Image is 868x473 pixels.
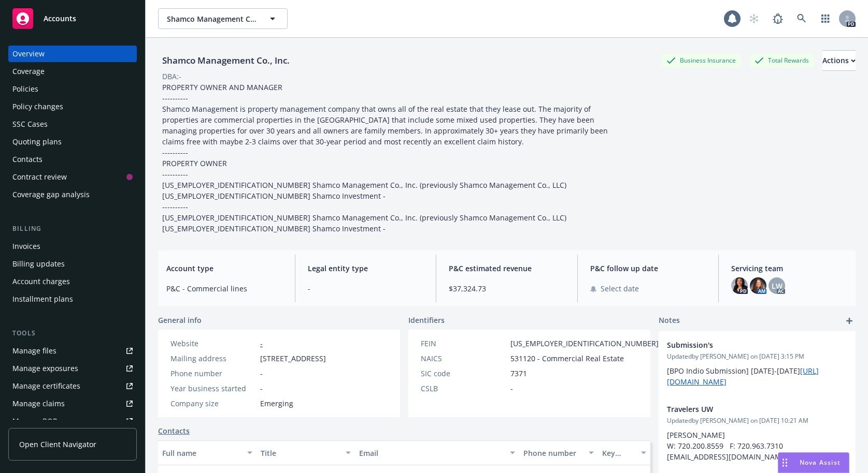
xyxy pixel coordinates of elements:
[257,440,355,465] button: Title
[12,291,73,307] div: Installment plans
[778,452,849,473] button: Nova Assist
[749,54,814,67] div: Total Rewards
[8,343,137,359] a: Manage files
[158,54,294,67] div: Shamco Management Co., Inc.
[12,273,70,290] div: Account charges
[12,134,62,150] div: Quoting plans
[260,398,293,409] span: Emerging
[602,448,635,459] div: Key contact
[510,338,659,349] span: [US_EMPLOYER_IDENTIFICATION_NUMBER]
[667,352,847,361] span: Updated by [PERSON_NAME] on [DATE] 3:15 PM
[510,353,624,364] span: 531120 - Commercial Real Estate
[767,8,788,29] a: Report a Bug
[744,8,764,29] a: Start snowing
[158,8,288,29] button: Shamco Management Co., Inc.
[449,283,565,294] span: $37,324.73
[167,13,257,24] span: Shamco Management Co., Inc.
[260,338,263,348] a: -
[12,378,80,394] div: Manage certificates
[731,263,847,274] span: Servicing team
[8,291,137,307] a: Installment plans
[12,256,65,272] div: Billing updates
[843,315,856,327] a: add
[421,353,506,364] div: NAICS
[12,151,42,168] div: Contacts
[166,283,282,294] span: P&C - Commercial lines
[791,8,812,29] a: Search
[8,116,137,132] a: SSC Cases
[12,186,90,203] div: Coverage gap analysis
[822,50,856,71] button: Actions
[8,169,137,185] a: Contract review
[800,458,841,467] span: Nova Assist
[731,277,748,294] img: photo
[19,439,96,450] span: Open Client Navigator
[158,440,257,465] button: Full name
[12,116,48,132] div: SSC Cases
[772,280,782,291] span: LW
[8,46,137,62] a: Overview
[12,395,65,412] div: Manage claims
[260,353,326,364] span: [STREET_ADDRESS]
[170,353,256,364] div: Mailing address
[166,263,282,274] span: Account type
[8,360,137,377] a: Manage exposures
[12,81,38,97] div: Policies
[590,263,706,274] span: P&C follow up date
[659,331,856,395] div: Submission'sUpdatedby [PERSON_NAME] on [DATE] 3:15 PM[BPO Indio Submission] [DATE]-[DATE][URL][DO...
[421,368,506,379] div: SIC code
[8,63,137,80] a: Coverage
[261,448,339,459] div: Title
[8,328,137,338] div: Tools
[421,338,506,349] div: FEIN
[815,8,836,29] a: Switch app
[12,413,61,430] div: Manage BORs
[260,368,263,379] span: -
[523,448,582,459] div: Phone number
[8,81,137,97] a: Policies
[8,224,137,234] div: Billing
[162,448,241,459] div: Full name
[8,395,137,412] a: Manage claims
[44,14,76,23] span: Accounts
[822,51,856,70] div: Actions
[510,383,513,394] span: -
[158,425,190,436] a: Contacts
[359,448,504,459] div: Email
[421,383,506,394] div: CSLB
[308,263,424,274] span: Legal entity type
[12,343,56,359] div: Manage files
[8,378,137,394] a: Manage certificates
[8,256,137,272] a: Billing updates
[260,383,263,394] span: -
[12,63,45,80] div: Coverage
[12,238,40,255] div: Invoices
[8,4,137,33] a: Accounts
[778,453,791,472] div: Drag to move
[8,98,137,115] a: Policy changes
[659,395,856,470] div: Travelers UWUpdatedby [PERSON_NAME] on [DATE] 10:21 AM[PERSON_NAME] W: 720.200.8559 F: 720.963.73...
[8,134,137,150] a: Quoting plans
[162,71,181,82] div: DBA: -
[661,54,741,67] div: Business Insurance
[170,368,256,379] div: Phone number
[750,277,766,294] img: photo
[12,169,67,185] div: Contract review
[667,416,847,425] span: Updated by [PERSON_NAME] on [DATE] 10:21 AM
[8,186,137,203] a: Coverage gap analysis
[667,339,820,350] span: Submission's
[601,283,639,294] span: Select date
[8,273,137,290] a: Account charges
[355,440,519,465] button: Email
[8,151,137,168] a: Contacts
[667,404,820,415] span: Travelers UW
[12,98,63,115] div: Policy changes
[667,365,847,387] p: [BPO Indio Submission] [DATE]-[DATE]
[308,283,424,294] span: -
[170,398,256,409] div: Company size
[659,315,680,327] span: Notes
[12,360,78,377] div: Manage exposures
[12,46,45,62] div: Overview
[598,440,650,465] button: Key contact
